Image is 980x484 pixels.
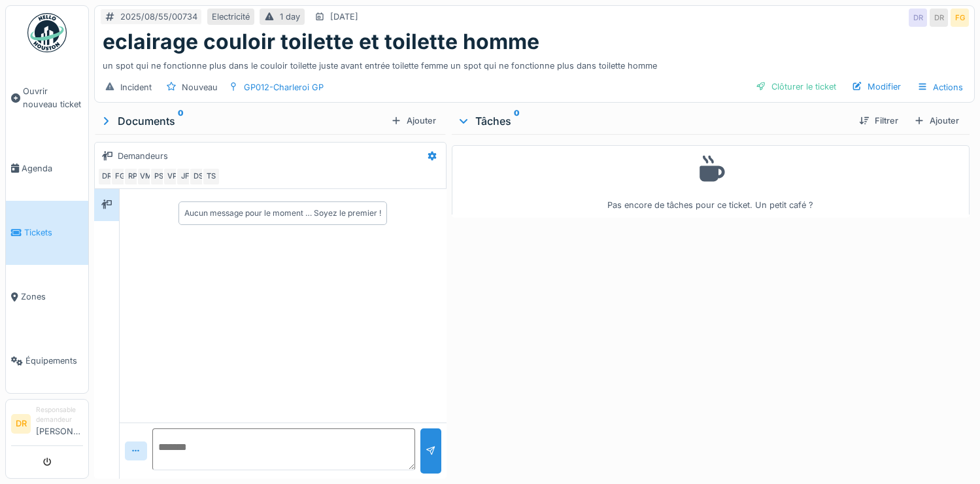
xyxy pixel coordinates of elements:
[460,151,961,212] div: Pas encore de tâches pour ce ticket. Un petit café ?
[178,113,184,129] sup: 0
[23,85,83,110] span: Ouvrir nouveau ticket
[6,60,88,136] a: Ouvrir nouveau ticket
[751,78,841,95] div: Clôturer le ticket
[103,29,539,54] h1: eclairage couloir toilette et toilette homme
[124,167,142,186] div: RP
[103,54,966,72] div: un spot qui ne fonctionne plus dans le couloir toilette juste avant entrée toilette femme un spot...
[847,78,906,95] div: Modifier
[854,112,904,130] div: Filtrer
[911,78,969,97] div: Actions
[22,162,83,175] span: Agenda
[6,136,88,200] a: Agenda
[330,10,358,23] div: [DATE]
[514,113,520,129] sup: 0
[163,167,181,186] div: VP
[176,167,194,186] div: JF
[110,167,129,186] div: FG
[6,265,88,329] a: Zones
[11,405,83,446] a: DR Responsable demandeur[PERSON_NAME]
[99,113,386,129] div: Documents
[244,81,324,94] div: GP012-Charleroi GP
[951,9,969,27] div: FG
[909,112,964,130] div: Ajouter
[909,9,927,27] div: DR
[137,167,155,186] div: VM
[930,9,948,27] div: DR
[280,10,300,23] div: 1 day
[120,81,152,94] div: Incident
[150,167,168,186] div: PS
[27,13,67,52] img: Badge_color-CXgf-gQk.svg
[184,207,381,219] div: Aucun message pour le moment … Soyez le premier !
[120,10,197,23] div: 2025/08/55/00734
[25,354,83,367] span: Équipements
[97,167,116,186] div: DR
[182,81,218,94] div: Nouveau
[202,167,220,186] div: TS
[457,113,849,129] div: Tâches
[11,414,31,434] li: DR
[36,405,83,425] div: Responsable demandeur
[6,201,88,265] a: Tickets
[212,10,250,23] div: Electricité
[189,167,207,186] div: DS
[6,329,88,393] a: Équipements
[36,405,83,443] li: [PERSON_NAME]
[21,290,83,303] span: Zones
[386,112,441,130] div: Ajouter
[118,150,168,162] div: Demandeurs
[24,226,83,239] span: Tickets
